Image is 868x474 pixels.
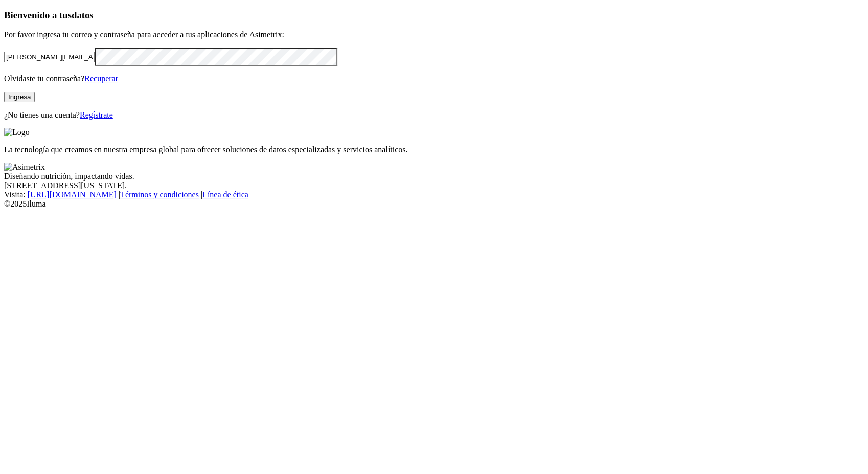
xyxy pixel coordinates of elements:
[4,190,864,199] div: Visita : | |
[72,10,94,20] span: datos
[4,199,864,209] div: © 2025 Iluma
[4,92,35,102] button: Ingresa
[84,74,118,83] a: Recuperar
[4,52,95,62] input: Tu correo
[4,163,45,172] img: Asimetrix
[202,190,248,199] a: Línea de ética
[4,145,864,154] p: La tecnología que creamos en nuestra empresa global para ofrecer soluciones de datos especializad...
[4,172,864,181] div: Diseñando nutrición, impactando vidas.
[4,128,30,137] img: Logo
[120,190,199,199] a: Términos y condiciones
[4,30,864,39] p: Por favor ingresa tu correo y contraseña para acceder a tus aplicaciones de Asimetrix:
[4,10,864,21] h3: Bienvenido a tus
[80,110,113,119] a: Regístrate
[4,110,864,120] p: ¿No tienes una cuenta?
[4,74,864,83] p: Olvidaste tu contraseña?
[4,181,864,190] div: [STREET_ADDRESS][US_STATE].
[28,190,117,199] a: [URL][DOMAIN_NAME]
